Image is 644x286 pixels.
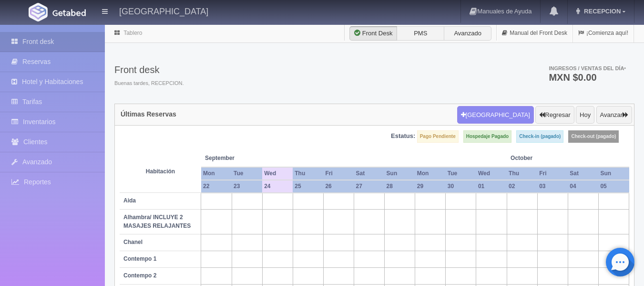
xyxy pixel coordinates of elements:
th: 28 [385,180,415,193]
th: Wed [476,167,507,180]
th: 23 [232,180,262,193]
label: Pago Pendiente [417,130,459,143]
th: 24 [262,180,293,193]
span: September [205,154,258,162]
span: Ingresos / Ventas del día [549,65,626,71]
b: Alhambra/ INCLUYE 2 MASAJES RELAJANTES [123,214,191,229]
th: Sun [385,167,415,180]
th: Fri [537,167,568,180]
button: [GEOGRAPHIC_DATA] [457,106,534,124]
th: 03 [537,180,568,193]
label: PMS [397,26,444,41]
th: Sat [354,167,385,180]
th: 01 [476,180,507,193]
th: Tue [446,167,476,180]
b: Aida [123,197,136,204]
th: Mon [201,167,232,180]
th: Fri [323,167,354,180]
button: Regresar [535,106,574,124]
th: Wed [262,167,293,180]
label: Check-out (pagado) [568,130,619,143]
span: October [511,154,564,162]
th: Tue [232,167,262,180]
span: Buenas tardes, RECEPCION. [114,80,184,87]
label: Front Desk [349,26,397,41]
th: 02 [507,180,537,193]
strong: Habitación [146,168,175,175]
a: Tablero [123,30,142,36]
th: 29 [415,180,446,193]
h4: Últimas Reservas [121,111,176,118]
th: Thu [507,167,537,180]
h3: MXN $0.00 [549,73,626,82]
a: ¡Comienza aquí! [573,24,634,42]
label: Hospedaje Pagado [463,130,511,143]
a: Manual del Front Desk [497,24,572,42]
button: Avanzar [596,106,632,124]
th: 22 [201,180,232,193]
button: Hoy [576,106,594,124]
th: Thu [293,167,323,180]
th: 25 [293,180,323,193]
h4: [GEOGRAPHIC_DATA] [119,5,208,17]
th: 05 [598,180,629,193]
th: 26 [323,180,354,193]
label: Check-in (pagado) [516,130,563,143]
th: Sat [568,167,598,180]
label: Avanzado [444,26,491,41]
img: Getabed [52,9,86,16]
th: 30 [446,180,476,193]
th: Mon [415,167,446,180]
th: 27 [354,180,385,193]
span: RECEPCION [582,8,621,15]
th: Sun [598,167,629,180]
b: Contempo 2 [123,272,156,279]
h3: Front desk [114,64,184,75]
b: Chanel [123,239,143,245]
th: 04 [568,180,598,193]
label: Estatus: [391,132,415,141]
b: Contempo 1 [123,255,156,262]
img: Getabed [29,3,48,21]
